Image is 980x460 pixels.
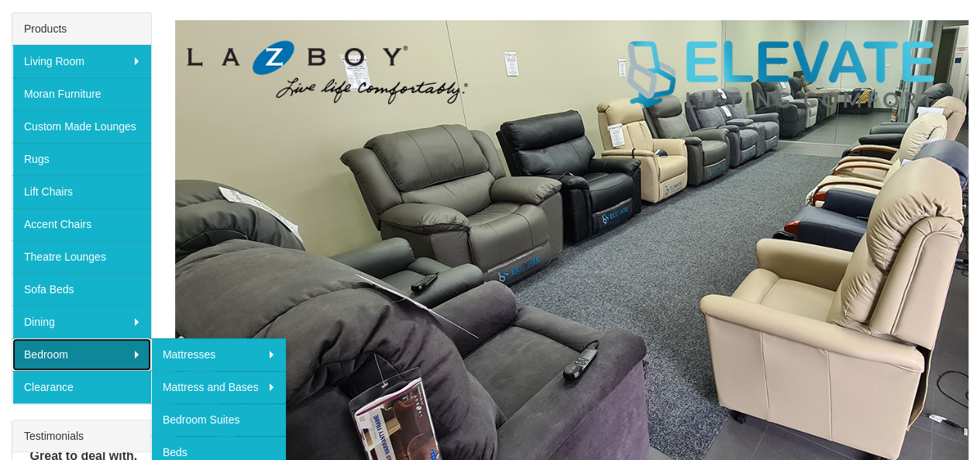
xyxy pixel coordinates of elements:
[151,371,286,403] a: Mattress and Bases
[151,403,286,436] a: Bedroom Suites
[12,240,151,273] a: Theatre Lounges
[12,45,151,78] a: Living Room
[12,13,151,45] div: Products
[12,143,151,175] a: Rugs
[12,273,151,306] a: Sofa Beds
[12,175,151,208] a: Lift Chairs
[151,338,286,371] a: Mattresses
[12,371,151,403] a: Clearance
[12,78,151,110] a: Moran Furniture
[12,110,151,143] a: Custom Made Lounges
[12,306,151,338] a: Dining
[12,420,151,452] div: Testimonials
[12,338,151,371] a: Bedroom
[12,208,151,240] a: Accent Chairs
